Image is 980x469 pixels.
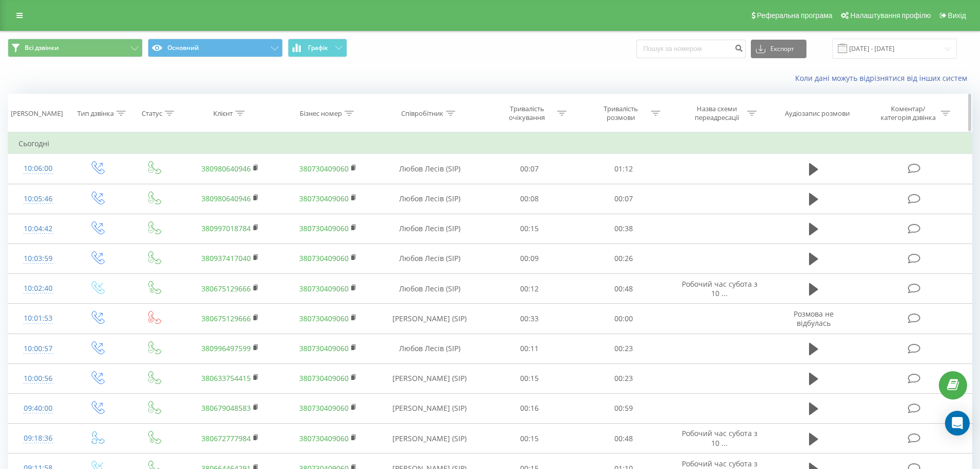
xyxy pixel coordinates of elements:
td: Любов Лесів (SIP) [377,154,483,184]
a: 380980640946 [201,164,251,173]
td: 00:07 [576,184,670,214]
td: 00:16 [483,393,577,423]
td: 00:15 [483,424,577,454]
button: Графік [288,39,347,57]
a: 380730409060 [299,284,349,293]
div: Аудіозапис розмови [785,109,850,118]
a: 380675129666 [201,284,251,293]
button: Експорт [751,40,806,58]
td: Любов Лесів (SIP) [377,184,483,214]
a: 380937417040 [201,253,251,263]
span: Розмова не відбулась [794,309,834,328]
td: 00:48 [576,424,670,454]
td: 00:07 [483,154,577,184]
td: 00:11 [483,334,577,363]
span: Реферальна програма [757,11,833,20]
td: Любов Лесів (SIP) [377,244,483,273]
a: 380730409060 [299,253,349,263]
a: 380980640946 [201,194,251,203]
td: 00:23 [576,334,670,363]
a: 380672777984 [201,433,251,443]
a: Коли дані можуть відрізнятися вiд інших систем [795,73,972,83]
td: 00:15 [483,214,577,244]
div: Бізнес номер [300,109,342,118]
div: 10:06:00 [19,159,58,179]
td: 00:38 [576,214,670,244]
td: Сьогодні [8,133,972,154]
td: 00:09 [483,244,577,273]
a: 380730409060 [299,343,349,353]
input: Пошук за номером [637,40,746,58]
div: Клієнт [213,109,233,118]
td: Любов Лесів (SIP) [377,214,483,244]
div: Тип дзвінка [77,109,114,118]
td: Любов Лесів (SIP) [377,274,483,304]
td: [PERSON_NAME] (SIP) [377,304,483,334]
span: Налаштування профілю [850,11,931,20]
td: 00:48 [576,274,670,304]
a: 380675129666 [201,314,251,323]
td: 00:23 [576,363,670,393]
a: 380730409060 [299,433,349,443]
div: Тривалість очікування [500,105,555,122]
div: 10:04:42 [19,219,58,239]
a: 380633754415 [201,373,251,383]
td: 00:59 [576,393,670,423]
td: Любов Лесів (SIP) [377,334,483,363]
td: 00:08 [483,184,577,214]
td: 00:12 [483,274,577,304]
a: 380730409060 [299,164,349,173]
span: Графік [308,44,328,51]
div: 10:00:56 [19,369,58,389]
td: [PERSON_NAME] (SIP) [377,363,483,393]
div: [PERSON_NAME] [11,109,63,118]
span: Всі дзвінки [25,44,59,52]
div: 10:03:59 [19,249,58,269]
div: Коментар/категорія дзвінка [878,105,938,122]
a: 380997018784 [201,223,251,233]
div: Тривалість розмови [593,105,648,122]
td: 00:15 [483,363,577,393]
div: Назва схеми переадресації [690,105,745,122]
td: [PERSON_NAME] (SIP) [377,393,483,423]
span: Робочий час субота з 10 ... [682,428,758,447]
a: 380730409060 [299,194,349,203]
div: Співробітник [401,109,443,118]
td: 00:00 [576,304,670,334]
div: 10:05:46 [19,189,58,209]
button: Всі дзвінки [8,39,143,57]
td: 00:33 [483,304,577,334]
span: Вихід [948,11,966,20]
a: 380679048583 [201,403,251,413]
td: 01:12 [576,154,670,184]
div: 09:40:00 [19,398,58,419]
td: [PERSON_NAME] (SIP) [377,424,483,454]
button: Основний [148,39,283,57]
span: Робочий час субота з 10 ... [682,279,758,298]
a: 380996497599 [201,343,251,353]
a: 380730409060 [299,223,349,233]
a: 380730409060 [299,314,349,323]
a: 380730409060 [299,373,349,383]
a: 380730409060 [299,403,349,413]
td: 00:26 [576,244,670,273]
div: 10:01:53 [19,308,58,328]
div: Статус [142,109,162,118]
div: 10:02:40 [19,279,58,299]
div: Open Intercom Messenger [945,411,970,436]
div: 09:18:36 [19,428,58,448]
div: 10:00:57 [19,339,58,359]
